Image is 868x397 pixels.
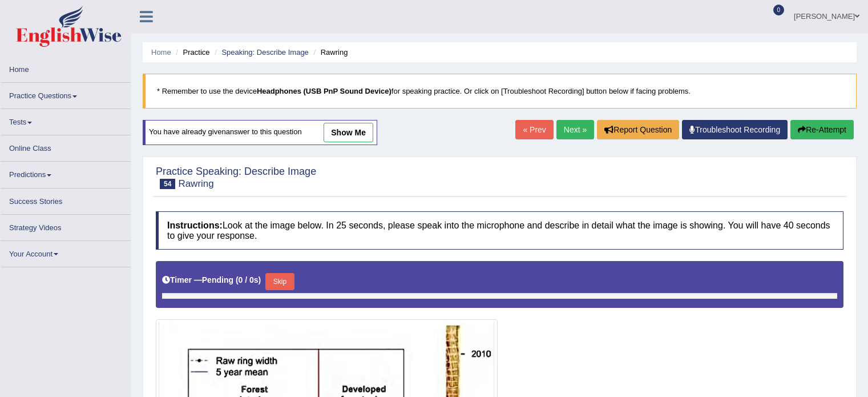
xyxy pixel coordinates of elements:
span: 0 [773,5,785,15]
a: Success Stories [1,189,131,211]
b: ( [236,275,239,284]
a: « Prev [515,120,553,139]
button: Report Question [597,120,679,139]
a: Predictions [1,162,131,184]
a: Practice Questions [1,83,131,105]
span: 54 [160,179,175,189]
a: Home [151,48,171,57]
li: Rawring [310,47,348,58]
div: You have already given answer to this question [143,120,377,145]
button: Re-Attempt [790,120,854,139]
b: ) [259,275,261,284]
small: Rawring [178,178,213,189]
li: Practice [173,47,209,58]
blockquote: * Remember to use the device for speaking practice. Or click on [Troubleshoot Recording] button b... [143,74,857,109]
h5: Timer — [162,276,261,284]
a: Home [1,57,131,79]
button: Skip [265,273,294,290]
a: show me [324,123,373,142]
h4: Look at the image below. In 25 seconds, please speak into the microphone and describe in detail w... [156,211,843,250]
a: Online Class [1,135,131,158]
b: Pending [202,275,233,284]
a: Speaking: Describe Image [221,48,308,57]
b: Headphones (USB PnP Sound Device) [257,87,391,95]
a: Troubleshoot Recording [682,120,788,139]
h2: Practice Speaking: Describe Image [156,166,316,189]
a: Tests [1,109,131,131]
b: Instructions: [167,220,223,230]
a: Next » [556,120,594,139]
a: Strategy Videos [1,215,131,237]
b: 0 / 0s [239,275,259,284]
a: Your Account [1,241,131,263]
